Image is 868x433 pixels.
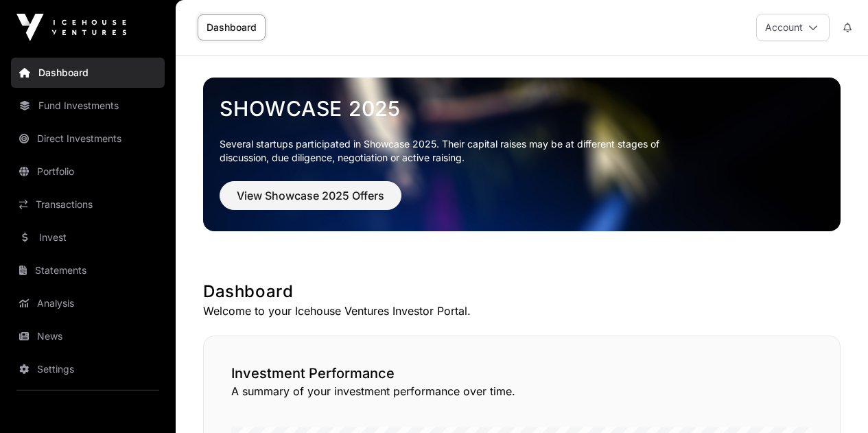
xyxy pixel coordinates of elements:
[203,303,841,319] p: Welcome to your Icehouse Ventures Investor Portal.
[11,255,165,285] a: Statements
[11,124,165,154] a: Direct Investments
[11,222,165,253] a: Invest
[16,14,126,41] img: Icehouse Ventures Logo
[220,195,401,209] a: View Showcase 2025 Offers
[11,58,165,88] a: Dashboard
[11,321,165,351] a: News
[11,354,165,384] a: Settings
[11,288,165,318] a: Analysis
[198,14,266,40] a: Dashboard
[220,137,681,165] p: Several startups participated in Showcase 2025. Their capital raises may be at different stages o...
[220,181,401,210] button: View Showcase 2025 Offers
[231,364,812,383] h2: Investment Performance
[203,78,841,231] img: Showcase 2025
[220,96,824,121] a: Showcase 2025
[231,383,812,399] p: A summary of your investment performance over time.
[11,156,165,187] a: Portfolio
[11,91,165,121] a: Fund Investments
[203,281,841,303] h1: Dashboard
[756,14,830,41] button: Account
[237,187,384,204] span: View Showcase 2025 Offers
[11,189,165,220] a: Transactions
[799,367,868,433] iframe: Chat Widget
